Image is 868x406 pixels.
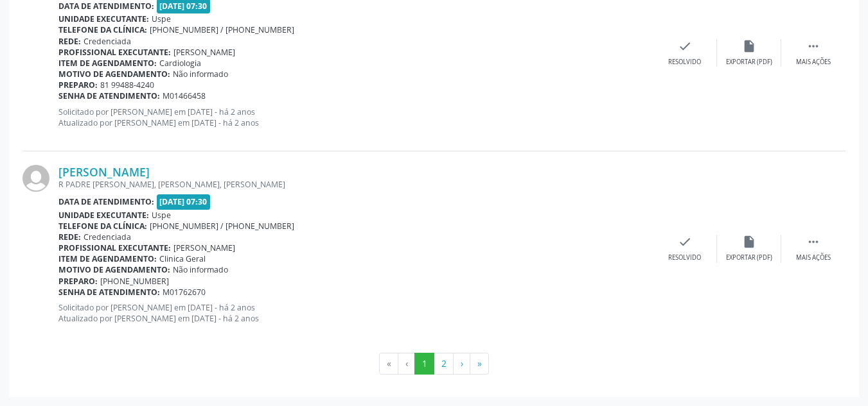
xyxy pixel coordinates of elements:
[726,253,772,262] div: Exportar (PDF)
[150,24,294,35] span: [PHONE_NUMBER] / [PHONE_NUMBER]
[58,276,98,287] b: Preparo:
[58,58,157,69] b: Item de agendamento:
[414,353,434,375] button: Go to page 1
[152,13,171,24] span: Uspe
[796,58,831,67] div: Mais ações
[22,353,846,375] ul: Pagination
[678,39,692,53] i: check
[668,58,701,67] div: Resolvido
[173,242,235,253] span: [PERSON_NAME]
[58,253,157,264] b: Item de agendamento:
[152,210,171,221] span: Uspe
[84,36,131,47] span: Credenciada
[58,210,149,221] b: Unidade executante:
[58,165,150,179] a: [PERSON_NAME]
[157,194,211,209] span: [DATE] 07:30
[58,221,147,232] b: Telefone da clínica:
[58,69,170,80] b: Motivo de agendamento:
[470,353,489,375] button: Go to last page
[173,69,228,80] span: Não informado
[58,80,98,90] b: Preparo:
[163,90,206,101] span: M01466458
[668,253,701,262] div: Resolvido
[163,287,206,298] span: M01762670
[84,232,131,242] span: Credenciada
[58,13,149,24] b: Unidade executante:
[58,232,81,242] b: Rede:
[150,221,294,232] span: [PHONE_NUMBER] / [PHONE_NUMBER]
[159,253,206,264] span: Clinica Geral
[58,264,170,275] b: Motivo de agendamento:
[159,58,201,69] span: Cardiologia
[453,353,470,375] button: Go to next page
[58,36,81,47] b: Rede:
[58,287,160,298] b: Senha de atendimento:
[434,353,454,375] button: Go to page 2
[58,196,154,207] b: Data de atendimento:
[796,253,831,262] div: Mais ações
[58,1,154,12] b: Data de atendimento:
[58,90,160,101] b: Senha de atendimento:
[58,106,653,128] p: Solicitado por [PERSON_NAME] em [DATE] - há 2 anos Atualizado por [PERSON_NAME] em [DATE] - há 2 ...
[58,179,653,190] div: R PADRE [PERSON_NAME], [PERSON_NAME], [PERSON_NAME]
[173,47,235,58] span: [PERSON_NAME]
[806,39,820,53] i: 
[100,276,169,287] span: [PHONE_NUMBER]
[22,165,49,192] img: img
[173,264,228,275] span: Não informado
[58,47,171,58] b: Profissional executante:
[726,58,772,67] div: Exportar (PDF)
[742,39,756,53] i: insert_drive_file
[742,235,756,249] i: insert_drive_file
[58,24,147,35] b: Telefone da clínica:
[806,235,820,249] i: 
[58,302,653,324] p: Solicitado por [PERSON_NAME] em [DATE] - há 2 anos Atualizado por [PERSON_NAME] em [DATE] - há 2 ...
[678,235,692,249] i: check
[100,80,154,90] span: 81 99488-4240
[58,242,171,253] b: Profissional executante:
